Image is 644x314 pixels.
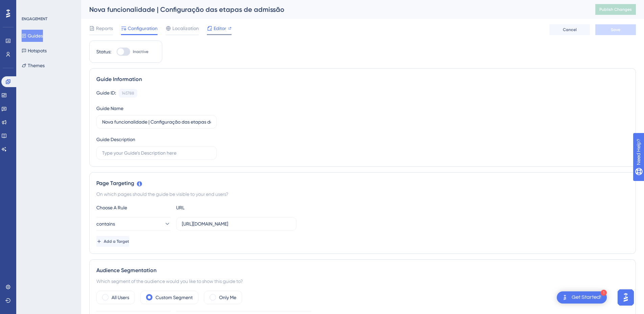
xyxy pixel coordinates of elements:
[595,4,636,15] button: Publish Changes
[96,48,111,56] div: Status:
[22,30,43,42] button: Guides
[96,236,129,247] button: Add a Target
[572,294,601,301] div: Get Started!
[601,290,607,296] div: 1
[16,2,42,10] span: Need Help?
[96,135,135,143] div: Guide Description
[214,24,226,32] span: Editor
[96,179,629,187] div: Page Targeting
[595,24,636,35] button: Save
[96,75,629,83] div: Guide Information
[96,277,629,285] div: Which segment of the audience would you like to show this guide to?
[611,27,620,32] span: Save
[96,24,113,32] span: Reports
[96,104,123,112] div: Guide Name
[219,293,236,302] label: Only Me
[96,204,171,212] div: Choose A Rule
[128,24,158,32] span: Configuration
[102,149,211,157] input: Type your Guide’s Description here
[96,89,116,98] div: Guide ID:
[96,190,629,198] div: On which pages should the guide be visible to your end users?
[616,287,636,308] iframe: UserGuiding AI Assistant Launcher
[112,293,129,302] label: All Users
[102,118,211,126] input: Type your Guide’s Name here
[89,5,578,14] div: Nova funcionalidade | Configuração das etapas de admissão
[133,49,148,54] span: Inactive
[172,24,199,32] span: Localization
[561,293,569,302] img: launcher-image-alternative-text
[182,220,291,228] input: yourwebsite.com/path
[549,24,590,35] button: Cancel
[22,45,47,57] button: Hotspots
[96,266,629,274] div: Audience Segmentation
[104,239,129,244] span: Add a Target
[22,59,45,72] button: Themes
[176,204,251,212] div: URL
[599,7,632,12] span: Publish Changes
[156,293,193,302] label: Custom Segment
[122,90,134,96] div: 145788
[96,220,115,228] span: contains
[22,16,47,22] div: ENGAGEMENT
[557,291,607,304] div: Open Get Started! checklist, remaining modules: 1
[96,217,171,231] button: contains
[563,27,577,32] span: Cancel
